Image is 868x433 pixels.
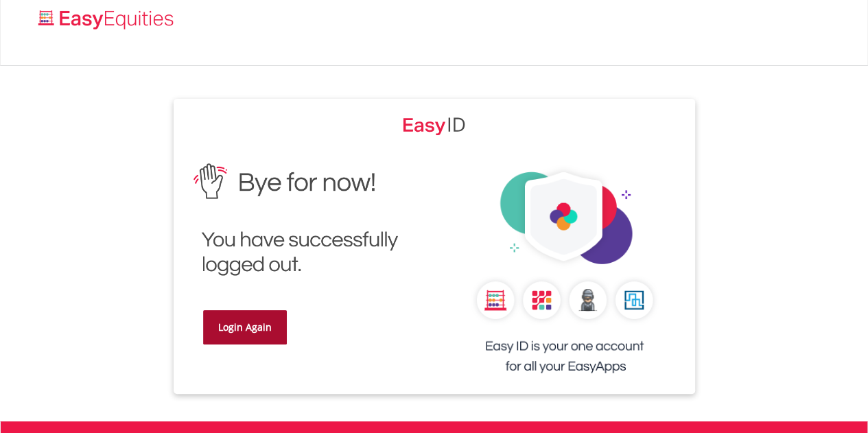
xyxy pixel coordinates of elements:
[36,8,179,31] img: EasyEquities_Logo.png
[33,3,179,31] a: Home page
[203,310,287,344] a: Login Again
[403,113,466,136] img: EasyEquities
[184,154,424,286] img: EasyEquities
[445,154,685,394] img: EasyEquities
